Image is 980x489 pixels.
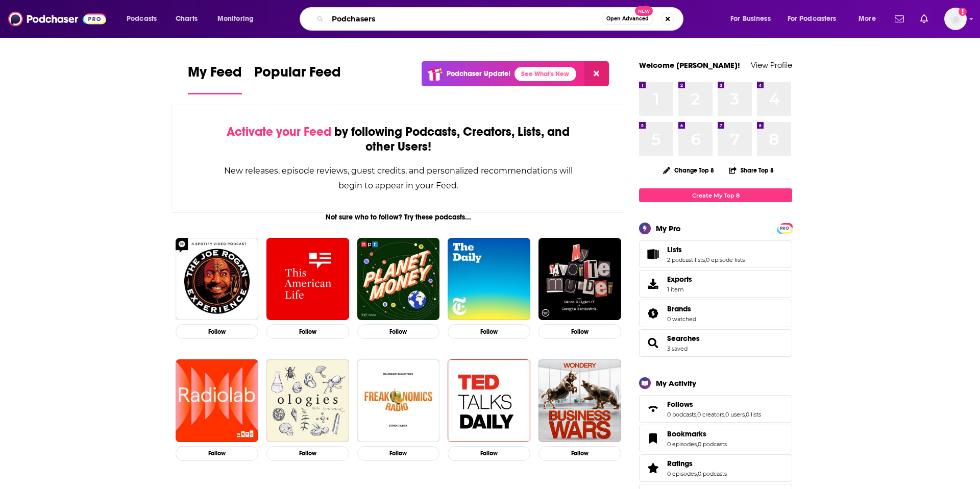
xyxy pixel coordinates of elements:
[667,304,696,313] a: Brands
[8,9,106,29] img: Podchaser - Follow, Share and Rate Podcasts
[643,306,663,321] a: Brands
[119,11,170,27] button: open menu
[667,304,691,313] span: Brands
[357,238,440,321] a: Planet Money
[169,11,204,27] a: Charts
[705,256,706,263] span: ,
[724,411,725,418] span: ,
[667,315,696,323] a: 0 watched
[357,324,440,339] button: Follow
[667,429,727,438] a: Bookmarks
[667,400,761,409] a: Follows
[127,12,157,26] span: Podcasts
[639,329,792,357] span: Searches
[859,12,876,26] span: More
[176,359,258,442] img: Radiolab
[788,12,837,26] span: For Podcasters
[697,411,724,418] a: 0 creators
[254,63,341,94] a: Popular Feed
[176,324,258,339] button: Follow
[656,378,696,388] div: My Activity
[657,164,720,177] button: Change Top 8
[891,10,908,28] a: Show notifications dropdown
[751,60,792,70] a: View Profile
[176,238,258,321] img: The Joe Rogan Experience
[781,11,851,27] button: open menu
[639,270,792,298] a: Exports
[538,324,621,339] button: Follow
[725,411,745,418] a: 0 users
[745,411,746,418] span: ,
[643,336,663,350] a: Searches
[639,188,792,202] a: Create My Top 8
[538,446,621,461] button: Follow
[266,238,349,321] img: This American Life
[959,8,967,16] svg: Add a profile image
[643,461,663,475] a: Ratings
[538,238,621,321] img: My Favorite Murder with Karen Kilgariff and Georgia Hardstark
[698,441,727,448] a: 0 podcasts
[448,238,530,321] img: The Daily
[254,63,341,87] span: Popular Feed
[944,8,967,30] img: User Profile
[706,256,745,263] a: 0 episode lists
[266,446,349,461] button: Follow
[643,402,663,416] a: Follows
[944,8,967,30] button: Show profile menu
[667,441,697,448] a: 0 episodes
[266,359,349,442] a: Ologies with Alie Ward
[656,224,681,233] div: My Pro
[223,163,574,193] div: New releases, episode reviews, guest credits, and personalized recommendations will begin to appe...
[176,12,198,26] span: Charts
[328,11,602,27] input: Search podcasts, credits, & more...
[514,67,576,81] a: See What's New
[778,225,791,232] span: PRO
[357,359,440,442] img: Freakonomics Radio
[778,224,791,232] a: PRO
[667,345,688,352] a: 3 saved
[448,359,530,442] img: TED Talks Daily
[696,411,697,418] span: ,
[746,411,761,418] a: 0 lists
[667,470,697,477] a: 0 episodes
[728,160,774,180] button: Share Top 8
[447,69,510,78] p: Podchaser Update!
[188,63,242,87] span: My Feed
[448,446,530,461] button: Follow
[667,411,696,418] a: 0 podcasts
[538,359,621,442] img: Business Wars
[723,11,783,27] button: open menu
[667,334,700,343] a: Searches
[643,431,663,446] a: Bookmarks
[266,324,349,339] button: Follow
[171,213,625,222] div: Not sure who to follow? Try these podcasts...
[227,124,331,139] span: Activate your Feed
[667,400,693,409] span: Follows
[643,247,663,261] a: Lists
[639,240,792,268] span: Lists
[916,10,932,28] a: Show notifications dropdown
[697,470,698,477] span: ,
[667,275,692,284] span: Exports
[944,8,967,30] span: Logged in as Marketing09
[309,7,693,31] div: Search podcasts, credits, & more...
[667,459,693,468] span: Ratings
[697,441,698,448] span: ,
[223,125,574,154] div: by following Podcasts, Creators, Lists, and other Users!
[643,277,663,291] span: Exports
[602,13,653,25] button: Open AdvancedNew
[639,425,792,452] span: Bookmarks
[667,256,705,263] a: 2 podcast lists
[698,470,727,477] a: 0 podcasts
[667,245,682,254] span: Lists
[357,446,440,461] button: Follow
[667,429,706,438] span: Bookmarks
